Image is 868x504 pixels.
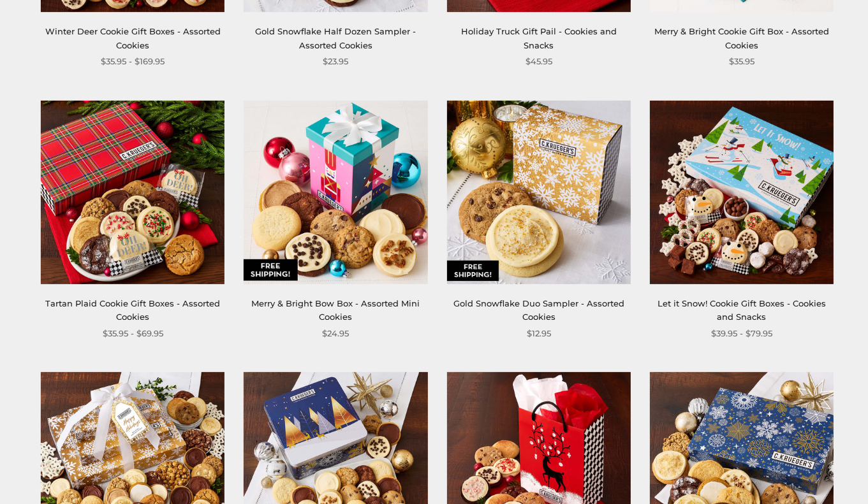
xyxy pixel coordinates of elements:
a: Let it Snow! Cookie Gift Boxes - Cookies and Snacks [658,298,826,322]
iframe: Sign Up via Text for Offers [10,456,133,494]
img: Merry & Bright Bow Box - Assorted Mini Cookies [244,100,427,284]
img: Gold Snowflake Duo Sampler - Assorted Cookies [446,100,630,284]
span: $23.95 [323,55,348,68]
a: Merry & Bright Bow Box - Assorted Mini Cookies [251,298,420,322]
span: $35.95 - $169.95 [101,55,165,68]
a: Merry & Bright Cookie Gift Box - Assorted Cookies [654,26,829,50]
span: $12.95 [527,327,551,340]
a: Winter Deer Cookie Gift Boxes - Assorted Cookies [45,26,221,50]
a: Gold Snowflake Half Dozen Sampler - Assorted Cookies [255,26,416,50]
a: Tartan Plaid Cookie Gift Boxes - Assorted Cookies [41,101,224,284]
img: Let it Snow! Cookie Gift Boxes - Cookies and Snacks [650,100,834,284]
a: Holiday Truck Gift Pail - Cookies and Snacks [461,26,617,50]
a: Gold Snowflake Duo Sampler - Assorted Cookies [447,101,631,284]
a: Let it Snow! Cookie Gift Boxes - Cookies and Snacks [650,101,834,284]
span: $35.95 - $69.95 [103,327,163,340]
span: $45.95 [526,55,552,68]
img: Tartan Plaid Cookie Gift Boxes - Assorted Cookies [41,100,224,284]
a: Gold Snowflake Duo Sampler - Assorted Cookies [453,298,624,322]
span: $35.95 [729,55,754,68]
span: $24.95 [322,327,349,340]
a: Tartan Plaid Cookie Gift Boxes - Assorted Cookies [45,298,220,322]
span: $39.95 - $79.95 [711,327,772,340]
a: Merry & Bright Bow Box - Assorted Mini Cookies [244,101,427,284]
